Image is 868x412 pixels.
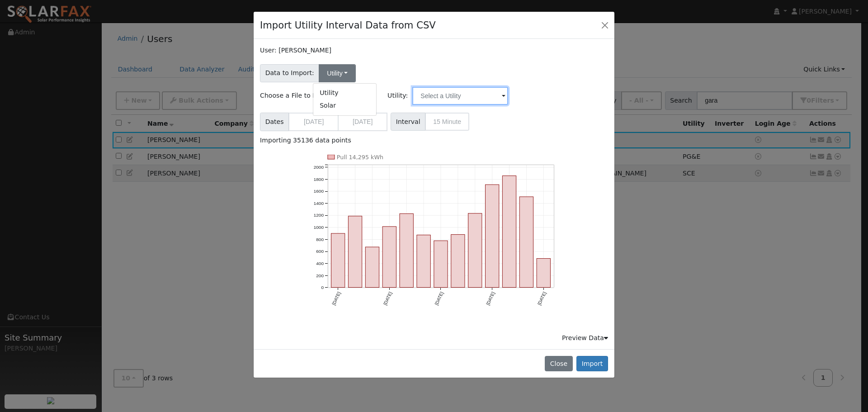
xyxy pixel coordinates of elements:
[503,176,516,288] rect: onclick=""
[260,46,331,55] label: User: [PERSON_NAME]
[520,197,533,288] rect: onclick=""
[331,291,341,306] text: [DATE]
[387,91,408,100] span: Utility:
[316,249,324,254] text: 600
[313,189,324,194] text: 1600
[313,87,376,99] a: Utility
[365,247,379,288] rect: onclick=""
[434,291,444,306] text: [DATE]
[537,291,547,306] text: [DATE]
[316,261,324,266] text: 400
[434,241,448,288] rect: onclick=""
[545,356,572,371] button: Close
[417,235,430,288] rect: onclick=""
[576,356,608,371] button: Import
[260,136,608,145] div: Importing 35136 data points
[316,273,324,278] text: 200
[337,154,383,161] text: Pull 14,295 kWh
[260,113,289,131] span: Dates
[319,64,356,82] button: Utility
[391,113,425,131] span: Interval
[537,259,551,288] rect: onclick=""
[451,235,465,288] rect: onclick=""
[562,333,608,343] div: Preview Data
[321,285,324,290] text: 0
[382,291,393,306] text: [DATE]
[400,214,413,288] rect: onclick=""
[331,233,344,288] rect: onclick=""
[260,91,336,100] span: Choose a File to Import:
[348,216,362,288] rect: onclick=""
[260,64,319,82] span: Data to Import:
[313,99,376,112] a: Solar
[260,18,436,33] h4: Import Utility Interval Data from CSV
[486,291,496,306] text: [DATE]
[486,185,499,288] rect: onclick=""
[599,19,611,31] button: Close
[382,227,396,288] rect: onclick=""
[316,237,324,242] text: 800
[313,201,324,206] text: 1400
[468,213,482,288] rect: onclick=""
[412,87,508,105] input: Select a Utility
[313,165,324,170] text: 2000
[313,225,324,230] text: 1000
[313,177,324,182] text: 1800
[313,213,324,218] text: 1200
